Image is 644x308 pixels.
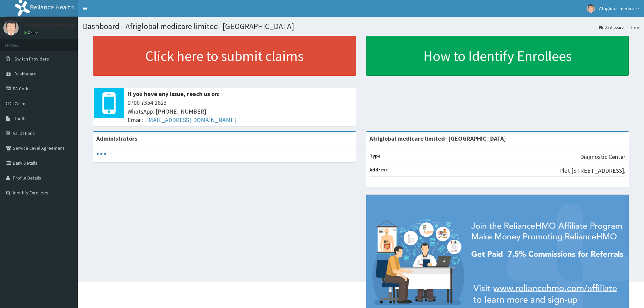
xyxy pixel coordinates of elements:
a: Online [24,30,40,35]
span: Switch Providers [15,56,49,62]
svg: audio-loading [96,149,106,159]
p: Diagnostic Center [580,152,625,161]
b: Address [369,167,388,173]
b: If you have any issue, reach us on: [127,90,220,98]
span: Dashboard [15,71,37,77]
span: Afriglobal medicare [599,5,639,11]
p: Plot [STREET_ADDRESS]. [559,166,625,175]
b: Type [369,153,381,159]
img: User Image [3,20,19,35]
span: Tariffs [15,115,27,121]
p: Afriglobal medicare [24,22,75,28]
h1: Dashboard - Afriglobal medicare limited- [GEOGRAPHIC_DATA] [83,22,639,31]
a: Dashboard [599,24,624,30]
img: User Image [587,4,595,13]
li: Here [624,24,639,30]
b: Administrators [96,135,137,142]
a: [EMAIL_ADDRESS][DOMAIN_NAME] [143,116,236,124]
span: Claims [15,100,28,106]
a: Click here to submit claims [93,36,356,76]
span: 0700 7354 2623 WhatsApp: [PHONE_NUMBER] Email: [127,98,353,124]
strong: Afriglobal medicare limited- [GEOGRAPHIC_DATA] [369,135,506,142]
a: How to Identify Enrollees [366,36,629,76]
